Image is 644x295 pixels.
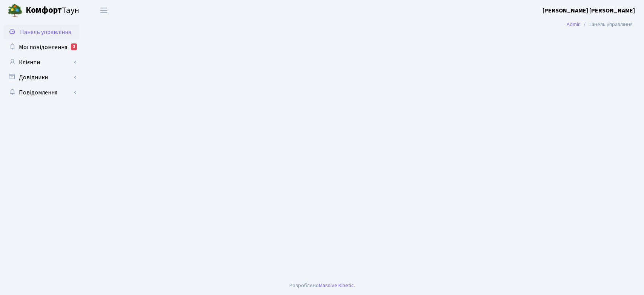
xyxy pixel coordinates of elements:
[4,70,79,85] a: Довідники
[94,4,113,17] button: Переключити навігацію
[289,281,355,290] div: Розроблено .
[20,28,71,36] span: Панель управління
[26,4,79,17] span: Таун
[4,85,79,100] a: Повідомлення
[567,20,581,28] a: Admin
[543,6,635,15] a: [PERSON_NAME] [PERSON_NAME]
[8,3,23,18] img: logo.png
[4,55,79,70] a: Клієнти
[319,281,354,289] a: Massive Kinetic
[581,20,633,29] li: Панель управління
[4,40,79,55] a: Мої повідомлення3
[71,43,77,50] div: 3
[555,17,644,32] nav: breadcrumb
[543,6,635,15] b: [PERSON_NAME] [PERSON_NAME]
[19,43,67,51] span: Мої повідомлення
[4,25,79,40] a: Панель управління
[26,4,62,16] b: Комфорт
